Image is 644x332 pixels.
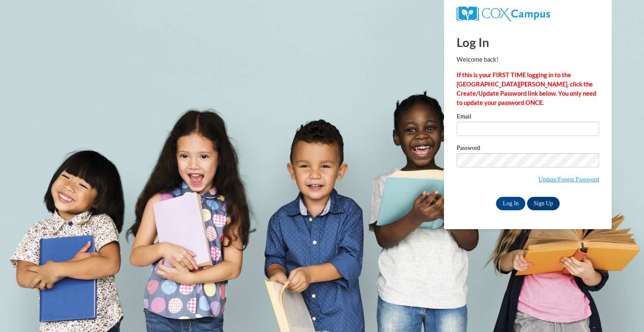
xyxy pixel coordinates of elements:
a: Sign Up [527,197,560,210]
h1: Log In [457,34,599,51]
a: COX Campus [457,10,550,17]
label: Email [457,113,599,122]
strong: If this is your FIRST TIME logging in to the [GEOGRAPHIC_DATA][PERSON_NAME], click the Create/Upd... [457,71,596,106]
label: Password [457,145,599,153]
p: Welcome back! [457,55,599,64]
img: COX Campus [457,6,550,21]
a: Update/Forgot Password [538,176,599,183]
input: Log In [496,197,525,210]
